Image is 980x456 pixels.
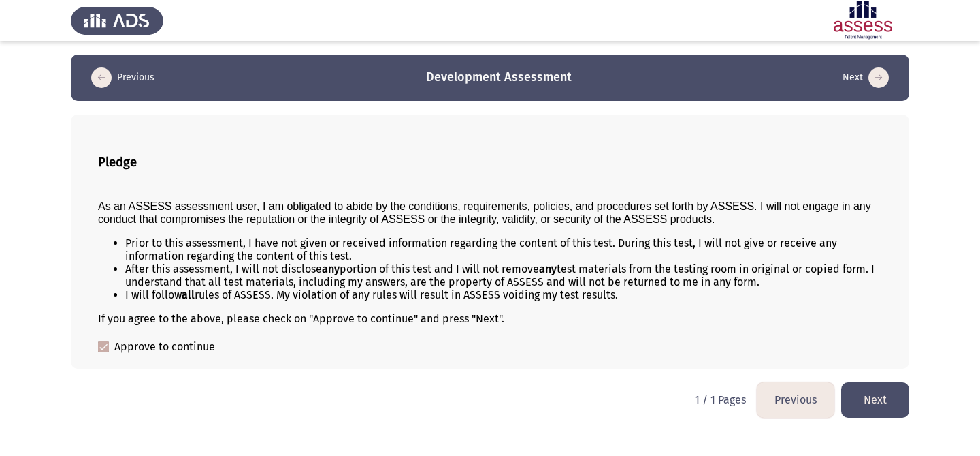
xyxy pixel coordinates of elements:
[322,262,340,275] b: any
[87,67,159,89] button: load previous page
[98,155,137,170] b: Pledge
[125,237,882,262] li: Prior to this assessment, I have not given or received information regarding the content of this ...
[426,69,572,86] h3: Development Assessment
[71,1,163,40] img: Assess Talent Management logo
[182,288,195,301] b: all
[841,382,909,417] button: load next page
[125,288,882,301] li: I will follow rules of ASSESS. My violation of any rules will result in ASSESS voiding my test re...
[838,67,893,89] button: load next page
[817,1,909,40] img: Assessment logo of Development Assessment R1 (EN/AR)
[98,200,871,225] span: As an ASSESS assessment user, I am obligated to abide by the conditions, requirements, policies, ...
[539,262,557,275] b: any
[757,382,834,417] button: load previous page
[125,262,882,288] li: After this assessment, I will not disclose portion of this test and I will not remove test materi...
[114,339,215,355] span: Approve to continue
[695,393,746,406] p: 1 / 1 Pages
[98,312,882,325] div: If you agree to the above, please check on "Approve to continue" and press "Next".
